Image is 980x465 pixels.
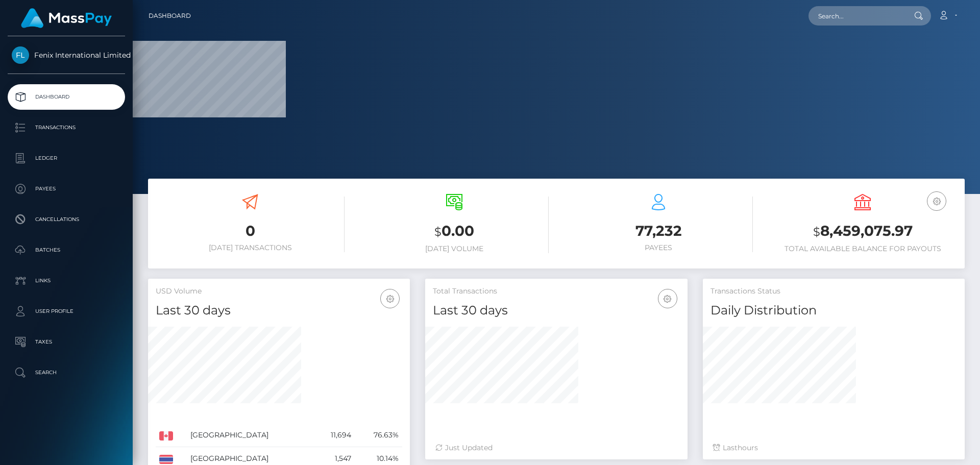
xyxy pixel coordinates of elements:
p: Batches [12,242,121,258]
h5: USD Volume [156,286,402,297]
img: TH.png [159,455,173,464]
h4: Daily Distribution [710,302,957,320]
h4: Last 30 days [433,302,679,320]
h6: Payees [564,243,753,252]
a: Dashboard [149,5,191,27]
a: Links [8,268,125,293]
td: 11,694 [313,424,354,447]
a: User Profile [8,299,125,324]
img: Fenix International Limited [12,46,29,64]
h3: 0 [156,221,345,241]
p: User Profile [12,304,121,319]
p: Search [12,365,121,380]
p: Dashboard [12,89,121,105]
h4: Last 30 days [156,302,402,320]
input: Search... [808,6,904,26]
h3: 0.00 [360,221,549,242]
a: Payees [8,176,125,202]
div: Just Updated [435,443,677,453]
h3: 77,232 [564,221,753,241]
img: MassPay Logo [21,8,112,28]
p: Taxes [12,334,121,350]
a: Batches [8,237,125,263]
a: Taxes [8,329,125,355]
td: [GEOGRAPHIC_DATA] [187,424,313,447]
a: Search [8,360,125,385]
a: Cancellations [8,207,125,232]
a: Dashboard [8,84,125,110]
span: Fenix International Limited [8,51,125,60]
h5: Transactions Status [710,286,957,297]
p: Ledger [12,151,121,166]
p: Cancellations [12,212,121,227]
p: Links [12,273,121,288]
p: Transactions [12,120,121,135]
small: $ [813,225,820,239]
a: Transactions [8,115,125,140]
h6: [DATE] Transactions [156,243,345,252]
h3: 8,459,075.97 [768,221,957,242]
img: CA.png [159,431,173,440]
h6: [DATE] Volume [360,244,549,253]
p: Payees [12,181,121,197]
div: Last hours [713,443,954,453]
a: Ledger [8,145,125,171]
small: $ [434,225,442,239]
td: 76.63% [355,424,403,447]
h5: Total Transactions [433,286,679,297]
h6: Total Available Balance for Payouts [768,244,957,253]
